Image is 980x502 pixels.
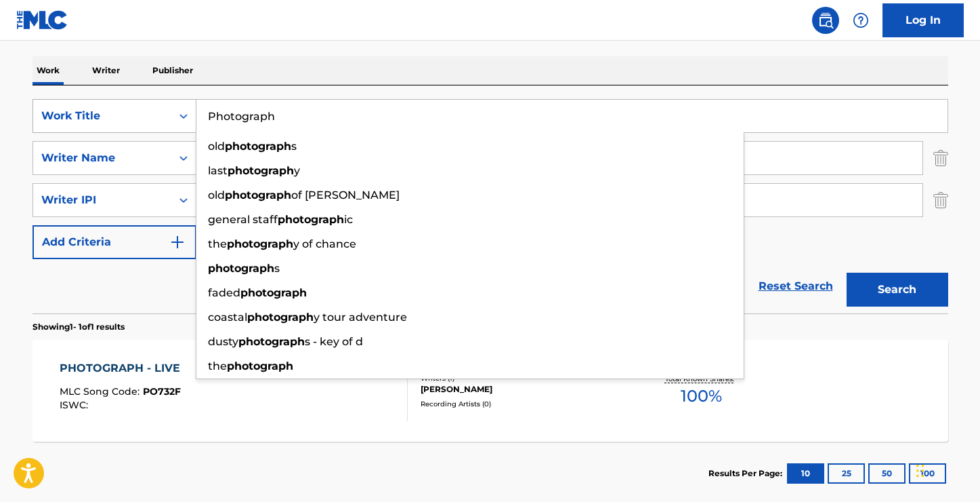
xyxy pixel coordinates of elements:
span: y of chance [293,237,356,250]
p: Work [33,56,64,85]
a: PHOTOGRAPH - LIVEMLC Song Code:PO732FISWC:Writers (1)[PERSON_NAME]Recording Artists (0)Total Know... [33,340,948,442]
span: coastal [208,311,247,324]
a: Public Search [812,7,839,34]
span: s [274,262,280,275]
p: Writer [88,56,124,85]
img: MLC Logo [16,10,68,30]
span: of [PERSON_NAME] [291,189,400,201]
div: 聊天小工具 [912,437,980,502]
span: old [208,189,225,201]
span: general staff [208,213,278,226]
span: ISWC : [60,399,91,411]
span: ic [344,213,353,226]
div: 拖曳 [916,450,924,491]
strong: photograph [228,164,294,177]
span: MLC Song Code : [60,385,143,398]
img: 9d2ae6d4665cec9f34b9.svg [169,234,186,250]
span: 100 % [681,384,722,408]
strong: photograph [238,335,305,348]
p: Publisher [148,56,197,85]
strong: photograph [225,189,291,201]
strong: photograph [247,311,314,324]
button: 10 [787,463,824,484]
span: last [208,164,228,177]
img: search [817,12,834,28]
div: Help [847,7,874,34]
div: Recording Artists ( 0 ) [421,399,625,409]
iframe: Chat Widget [912,437,980,502]
span: old [208,140,225,153]
span: the [208,360,227,372]
span: the [208,237,227,250]
a: Reset Search [752,271,840,301]
strong: photograph [225,140,291,153]
strong: photograph [278,213,344,226]
span: dusty [208,335,238,348]
div: Work Title [41,108,163,124]
span: faded [208,286,240,299]
strong: photograph [227,360,293,372]
button: 25 [828,463,865,484]
p: Results Per Page: [708,467,786,480]
div: [PERSON_NAME] [421,383,625,395]
form: Search Form [33,99,948,313]
div: Writer Name [41,150,163,166]
span: y [294,164,300,177]
a: Log In [882,3,964,37]
div: Writer IPI [41,192,163,208]
p: Showing 1 - 1 of 1 results [33,321,125,333]
div: PHOTOGRAPH - LIVE [60,360,187,376]
button: Add Criteria [33,225,196,259]
span: PO732F [143,385,181,398]
strong: photograph [208,262,274,275]
img: Delete Criterion [933,141,948,175]
button: 50 [868,463,906,484]
span: y tour adventure [314,311,407,324]
strong: photograph [240,286,307,299]
span: s [291,140,297,153]
button: 100 [909,463,946,484]
img: help [853,12,869,28]
img: Delete Criterion [933,183,948,217]
span: s - key of d [305,335,363,348]
strong: photograph [227,237,293,250]
button: Search [847,273,948,307]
